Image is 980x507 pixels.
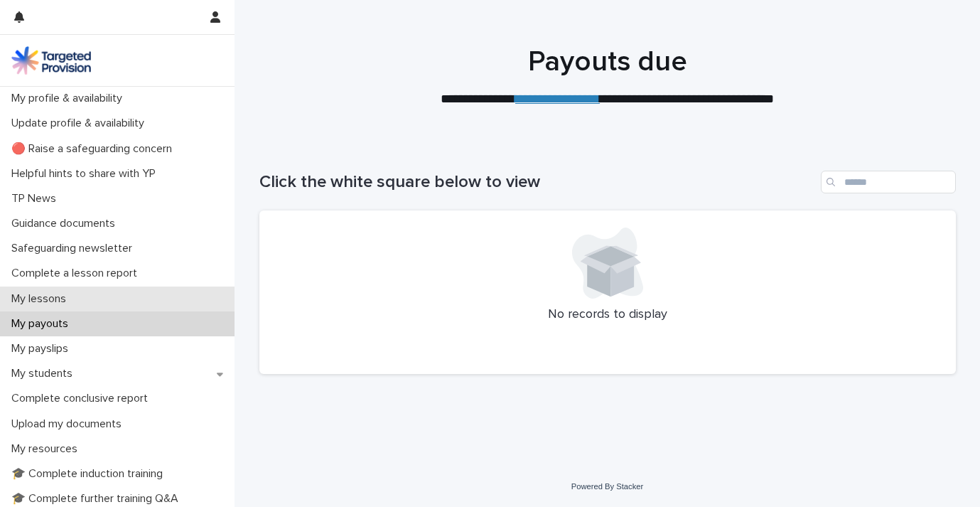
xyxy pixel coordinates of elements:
p: Helpful hints to share with YP [6,167,167,181]
p: Complete conclusive report [6,392,159,405]
p: No records to display [276,307,939,323]
img: M5nRWzHhSzIhMunXDL62 [11,46,91,75]
p: 🎓 Complete further training Q&A [6,492,190,506]
p: 🎓 Complete induction training [6,467,174,481]
p: TP News [6,192,68,206]
p: My students [6,367,84,380]
p: 🔴 Raise a safeguarding concern [6,142,183,156]
p: Update profile & availability [6,117,156,130]
input: Search [821,171,956,193]
p: My profile & availability [6,92,134,105]
p: My payouts [6,317,80,331]
p: Guidance documents [6,217,126,230]
p: Safeguarding newsletter [6,242,144,255]
p: Upload my documents [6,417,133,431]
p: My resources [6,442,89,456]
p: Complete a lesson report [6,267,149,280]
h1: Payouts due [259,45,956,79]
a: Powered By Stacker [571,482,643,491]
p: My lessons [6,292,77,306]
p: My payslips [6,342,80,356]
h1: Click the white square below to view [259,172,815,193]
